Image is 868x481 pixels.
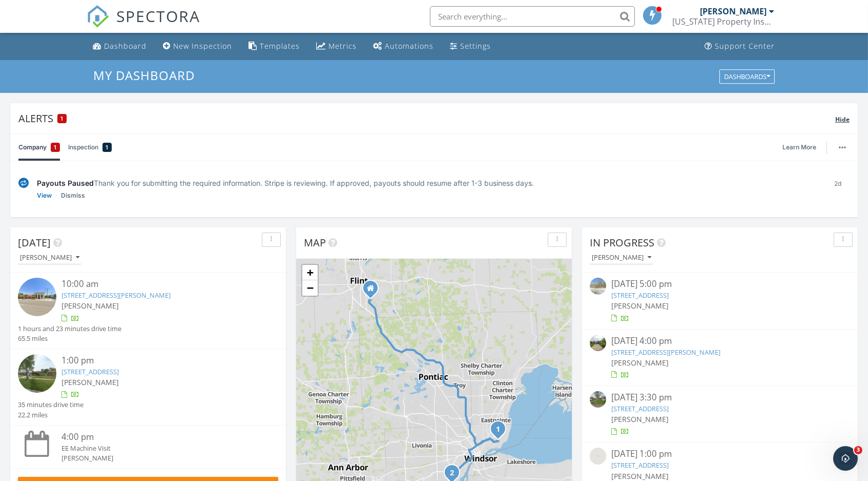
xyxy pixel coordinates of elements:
[592,254,651,261] div: [PERSON_NAME]
[611,460,669,470] a: [STREET_ADDRESS]
[590,391,606,408] img: streetview
[244,37,304,56] a: Templates
[20,254,79,261] div: [PERSON_NAME]
[54,142,57,152] span: 1
[18,278,278,343] a: 10:00 am [STREET_ADDRESS][PERSON_NAME] [PERSON_NAME] 1 hours and 23 minutes drive time 65.5 miles
[590,448,606,464] img: streetview
[18,400,84,410] div: 35 minutes drive time
[590,251,653,265] button: [PERSON_NAME]
[37,178,818,188] div: Thank you for submitting the required information. Stripe is reviewing. If approved, payouts shou...
[611,391,828,404] div: [DATE] 3:30 pm
[18,334,121,343] div: 65.5 miles
[18,278,56,316] img: streetview
[611,301,669,311] span: [PERSON_NAME]
[61,444,257,453] div: EE Machine Visit
[715,41,775,51] div: Support Center
[724,73,770,80] div: Dashboards
[833,446,858,471] iframe: Intercom live chat
[700,6,767,16] div: [PERSON_NAME]
[18,324,121,334] div: 1 hours and 23 minutes drive time
[430,6,635,27] input: Search everything...
[611,414,669,424] span: [PERSON_NAME]
[87,5,109,28] img: The Best Home Inspection Software - Spectora
[498,429,504,435] div: 15100 Mack Ave, Grosse Pointe Park, MI 48230
[701,37,779,56] a: Support Center
[116,5,200,27] span: SPECTORA
[173,41,232,51] div: New Inspection
[61,377,119,387] span: [PERSON_NAME]
[37,190,52,201] a: View
[61,278,257,291] div: 10:00 am
[590,236,654,249] span: In Progress
[104,41,147,51] div: Dashboard
[611,335,828,348] div: [DATE] 4:00 pm
[302,280,318,296] a: Zoom out
[61,190,85,201] a: Dismiss
[611,348,720,357] a: [STREET_ADDRESS][PERSON_NAME]
[89,37,151,56] a: Dashboard
[61,115,64,122] span: 1
[18,354,56,393] img: streetview
[590,278,850,323] a: [DATE] 5:00 pm [STREET_ADDRESS] [PERSON_NAME]
[18,410,84,420] div: 22.2 miles
[302,265,318,280] a: Zoom in
[312,37,361,56] a: Metrics
[611,278,828,291] div: [DATE] 5:00 pm
[18,354,278,420] a: 1:00 pm [STREET_ADDRESS] [PERSON_NAME] 35 minutes drive time 22.2 miles
[611,358,669,368] span: [PERSON_NAME]
[68,134,112,161] a: Inspection
[590,278,606,294] img: streetview
[159,37,236,56] a: New Inspection
[496,426,500,433] i: 1
[260,41,300,51] div: Templates
[672,16,775,27] div: Michigan Property Inspections
[450,470,454,477] i: 2
[370,288,377,294] div: 4481 Oak St, Grand Blanc MI 48439
[590,335,606,351] img: streetview
[18,111,835,125] div: Alerts
[446,37,495,56] a: Settings
[835,115,850,124] span: Hide
[37,179,94,187] span: Payouts Paused
[460,41,491,51] div: Settings
[782,142,822,152] a: Learn More
[304,236,326,249] span: Map
[61,367,119,376] a: [STREET_ADDRESS]
[61,453,257,463] div: [PERSON_NAME]
[826,178,850,201] div: 2d
[328,41,357,51] div: Metrics
[590,391,850,437] a: [DATE] 3:30 pm [STREET_ADDRESS] [PERSON_NAME]
[611,291,669,300] a: [STREET_ADDRESS]
[719,69,775,84] button: Dashboards
[369,37,438,56] a: Automations (Basic)
[18,251,81,265] button: [PERSON_NAME]
[61,291,171,300] a: [STREET_ADDRESS][PERSON_NAME]
[106,142,109,152] span: 1
[18,178,29,188] img: under-review-2fe708636b114a7f4b8d.svg
[611,448,828,460] div: [DATE] 1:00 pm
[385,41,433,51] div: Automations
[87,14,200,35] a: SPECTORA
[18,134,60,161] a: Company
[61,431,257,444] div: 4:00 pm
[611,404,669,413] a: [STREET_ADDRESS]
[854,446,862,454] span: 3
[61,301,119,311] span: [PERSON_NAME]
[93,67,195,84] span: My Dashboard
[452,472,458,478] div: 13567 Edison St, Southgate, MI 48195
[61,354,257,367] div: 1:00 pm
[839,146,846,148] img: ellipsis-632cfdd7c38ec3a7d453.svg
[590,335,850,380] a: [DATE] 4:00 pm [STREET_ADDRESS][PERSON_NAME] [PERSON_NAME]
[611,471,669,481] span: [PERSON_NAME]
[18,236,51,249] span: [DATE]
